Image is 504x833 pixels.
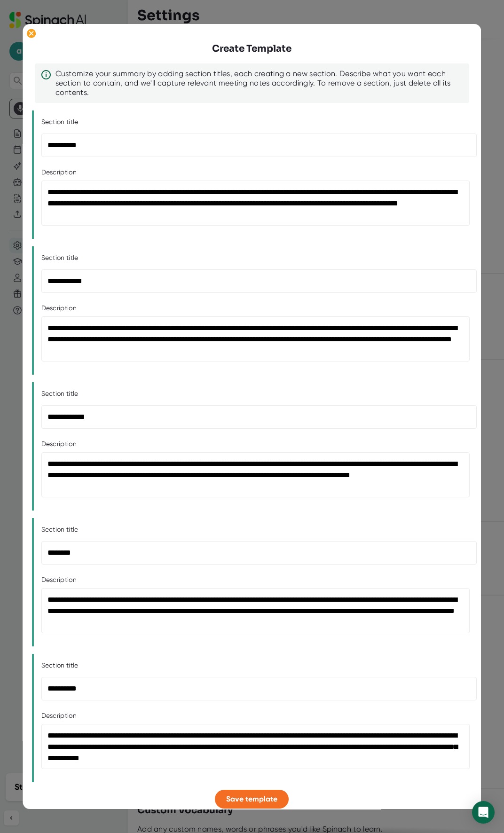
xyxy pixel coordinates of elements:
[41,576,465,584] div: Description
[41,440,465,448] div: Description
[227,794,278,803] span: Save template
[41,304,465,313] div: Description
[55,69,464,97] div: Customize your summary by adding section titles, each creating a new section. Describe what you w...
[41,390,79,398] div: Section title
[41,168,465,177] div: Description
[41,526,79,534] div: Section title
[215,790,289,809] button: Save template
[41,712,465,720] div: Description
[213,42,292,56] h3: Create Template
[472,801,495,824] div: Open Intercom Messenger
[41,254,79,262] div: Section title
[41,661,79,670] div: Section title
[41,118,79,126] div: Section title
